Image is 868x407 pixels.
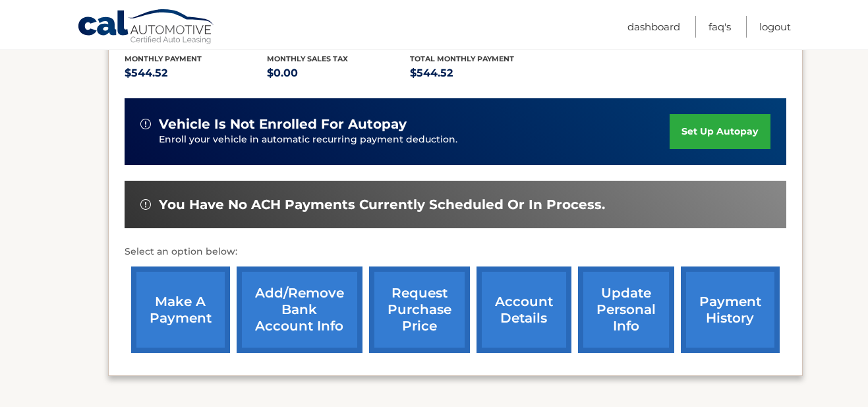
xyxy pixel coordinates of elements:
a: payment history [681,266,780,353]
span: vehicle is not enrolled for autopay [159,116,407,133]
p: $544.52 [125,64,268,82]
a: set up autopay [670,114,770,149]
span: You have no ACH payments currently scheduled or in process. [159,197,605,213]
a: update personal info [578,266,674,353]
a: make a payment [131,266,230,353]
img: alert-white.svg [140,119,151,129]
a: Add/Remove bank account info [237,266,362,353]
p: $0.00 [267,64,410,82]
img: alert-white.svg [140,199,151,210]
a: request purchase price [369,266,470,353]
a: Dashboard [627,16,680,38]
p: Select an option below: [125,244,786,260]
p: $544.52 [410,64,553,82]
span: Monthly Payment [125,54,202,63]
a: Cal Automotive [77,9,216,47]
a: Logout [759,16,791,38]
p: Enroll your vehicle in automatic recurring payment deduction. [159,133,670,147]
a: account details [477,266,571,353]
span: Monthly sales Tax [267,54,348,63]
a: FAQ's [709,16,731,38]
span: Total Monthly Payment [410,54,514,63]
